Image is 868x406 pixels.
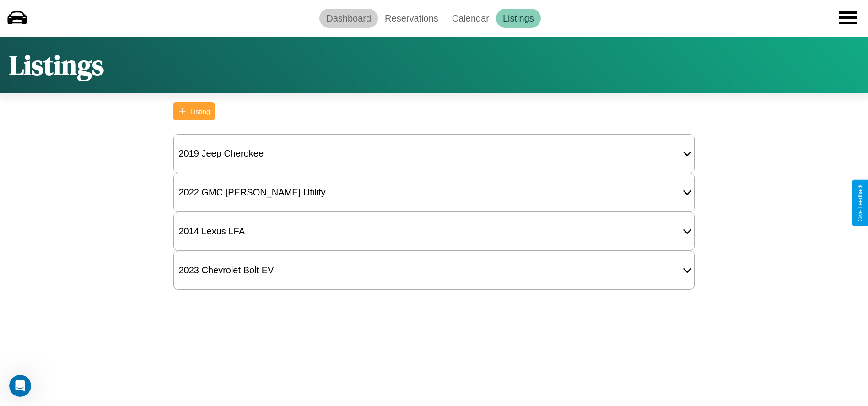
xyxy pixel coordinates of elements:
[9,375,31,397] iframe: Intercom live chat
[9,46,104,84] h1: Listings
[445,9,496,28] a: Calendar
[857,184,863,222] div: Give Feedback
[174,183,330,202] div: 2022 GMC [PERSON_NAME] Utility
[174,222,249,241] div: 2014 Lexus LFA
[190,108,210,115] div: Listing
[496,9,541,28] a: Listings
[319,9,378,28] a: Dashboard
[378,9,445,28] a: Reservations
[174,260,278,280] div: 2023 Chevrolet Bolt EV
[173,102,215,120] button: Listing
[174,144,268,163] div: 2019 Jeep Cherokee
